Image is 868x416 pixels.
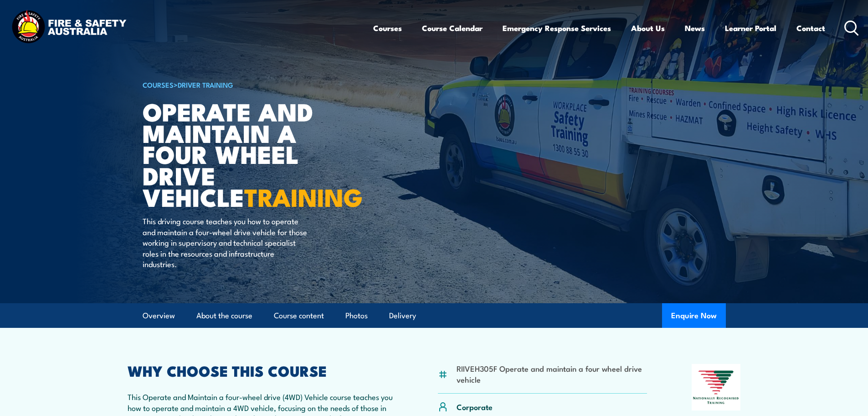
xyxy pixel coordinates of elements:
[128,364,394,377] h2: WHY CHOOSE THIS COURSE
[373,16,402,40] a: Courses
[662,303,726,328] button: Enquire Now
[143,79,368,90] h6: >
[692,364,741,411] img: Nationally Recognised Training logo.
[143,216,309,269] p: This driving course teaches you how to operate and maintain a four-wheel drive vehicle for those ...
[196,304,252,328] a: About the course
[457,363,647,384] li: RIIVEH305F Operate and maintain a four wheel drive vehicle
[143,79,174,90] a: COURSES
[274,304,324,328] a: Course content
[143,304,175,328] a: Overview
[345,304,368,328] a: Photos
[143,100,368,207] h1: Operate and Maintain a Four Wheel Drive Vehicle
[503,16,611,40] a: Emergency Response Services
[725,16,776,40] a: Learner Portal
[796,16,825,40] a: Contact
[685,16,705,40] a: News
[631,16,665,40] a: About Us
[178,79,233,90] a: Driver Training
[244,177,363,215] strong: TRAINING
[389,304,416,328] a: Delivery
[457,401,493,412] p: Corporate
[422,16,483,40] a: Course Calendar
